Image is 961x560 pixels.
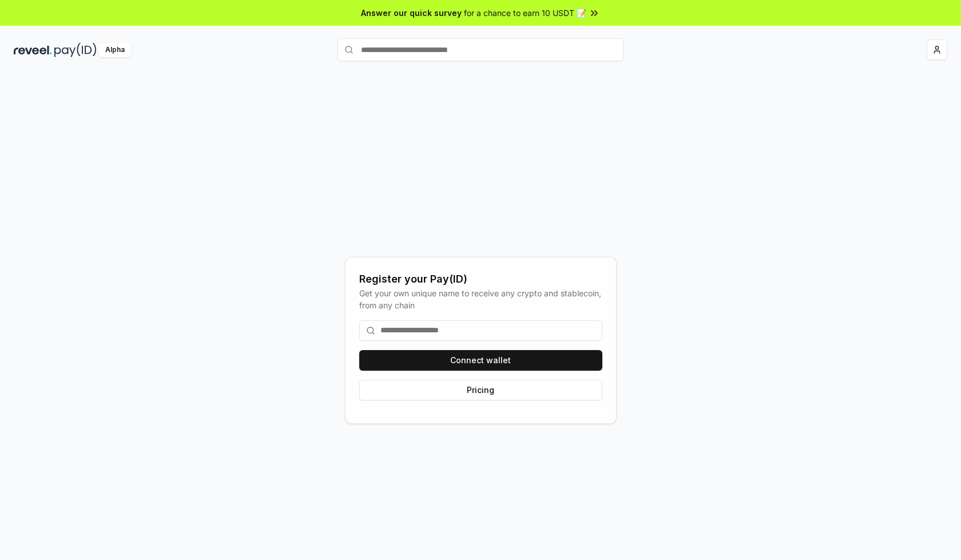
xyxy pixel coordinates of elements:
[361,7,462,19] span: Answer our quick survey
[14,43,52,57] img: reveel_dark
[359,380,602,400] button: Pricing
[99,43,131,57] div: Alpha
[464,7,586,19] span: for a chance to earn 10 USDT 📝
[54,43,97,57] img: pay_id
[359,271,602,287] div: Register your Pay(ID)
[359,350,602,371] button: Connect wallet
[359,287,602,311] div: Get your own unique name to receive any crypto and stablecoin, from any chain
